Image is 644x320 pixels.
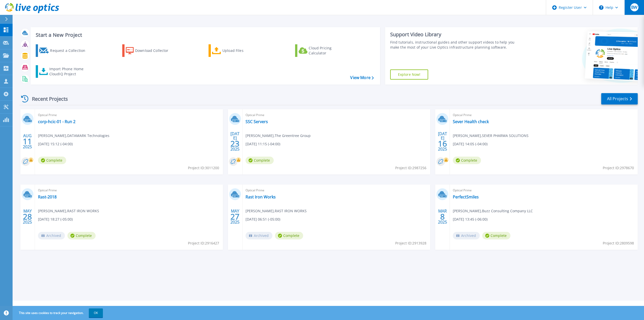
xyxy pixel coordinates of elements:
[350,75,374,80] a: View More
[453,217,488,222] span: [DATE] 13:45 (-06:00)
[38,194,57,199] a: Rast-2018
[209,44,265,57] a: Upload Files
[38,112,220,118] span: Optical Prime
[390,31,521,38] div: Support Video Library
[38,217,73,222] span: [DATE] 18:27 (-05:00)
[50,46,90,56] div: Request a Collection
[438,132,447,151] div: [DATE] 2025
[482,232,510,239] span: Complete
[395,240,426,246] span: Project ID: 2913928
[453,157,481,164] span: Complete
[38,133,109,138] span: [PERSON_NAME] , DATAMARK Technologies
[23,207,32,226] div: MAY 2025
[295,44,351,57] a: Cloud Pricing Calculator
[36,44,92,57] a: Request a Collection
[38,119,75,124] a: corp-hcic-01 - Run 2
[67,232,96,239] span: Complete
[246,141,280,147] span: [DATE] 11:15 (-04:00)
[438,141,447,146] span: 16
[453,133,529,138] span: [PERSON_NAME] , SEVER PHARMA SOLUTIONS
[246,157,274,164] span: Complete
[246,119,268,124] a: SSC Servers
[19,93,75,105] div: Recent Projects
[631,5,637,9] span: BW
[230,141,239,146] span: 23
[603,240,634,246] span: Project ID: 2809598
[222,46,263,56] div: Upload Files
[38,232,65,239] span: Archived
[440,215,445,219] span: 8
[36,32,374,38] h3: Start a New Project
[23,215,32,219] span: 28
[453,188,635,193] span: Optical Prime
[23,139,32,144] span: 11
[38,141,73,147] span: [DATE] 15:12 (-04:00)
[438,207,447,226] div: MAR 2025
[38,188,220,193] span: Optical Prime
[453,141,488,147] span: [DATE] 14:05 (-04:00)
[246,133,311,138] span: [PERSON_NAME] , The Greentree Group
[453,194,479,199] a: PerfectSmiles
[453,119,489,124] a: Sever Health check
[23,132,32,151] div: AUG 2025
[122,44,178,57] a: Download Collector
[453,208,533,214] span: [PERSON_NAME] , Buzz Consulting Company LLC
[246,232,272,239] span: Archived
[246,188,427,193] span: Optical Prime
[246,217,280,222] span: [DATE] 06:51 (-05:00)
[188,240,219,246] span: Project ID: 2916427
[453,112,635,118] span: Optical Prime
[309,46,349,56] div: Cloud Pricing Calculator
[14,308,103,317] span: This site uses cookies to track your navigation.
[601,93,638,104] a: All Projects
[246,208,307,214] span: [PERSON_NAME] , RAST IRON WORKS
[135,46,175,56] div: Download Collector
[390,69,428,80] a: Explore Now!
[230,207,240,226] div: MAY 2025
[38,157,66,164] span: Complete
[230,132,240,151] div: [DATE] 2025
[246,112,427,118] span: Optical Prime
[246,194,276,199] a: Rast Iron Works
[603,165,634,171] span: Project ID: 2978670
[38,208,99,214] span: [PERSON_NAME] , RAST IRON WORKS
[230,215,239,219] span: 27
[188,165,219,171] span: Project ID: 3011200
[390,40,521,50] div: Find tutorials, instructional guides and other support videos to help you make the most of your L...
[49,66,89,77] div: Import Phone Home CloudIQ Project
[395,165,426,171] span: Project ID: 2987256
[89,308,103,317] button: OK
[275,232,303,239] span: Complete
[453,232,480,239] span: Archived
